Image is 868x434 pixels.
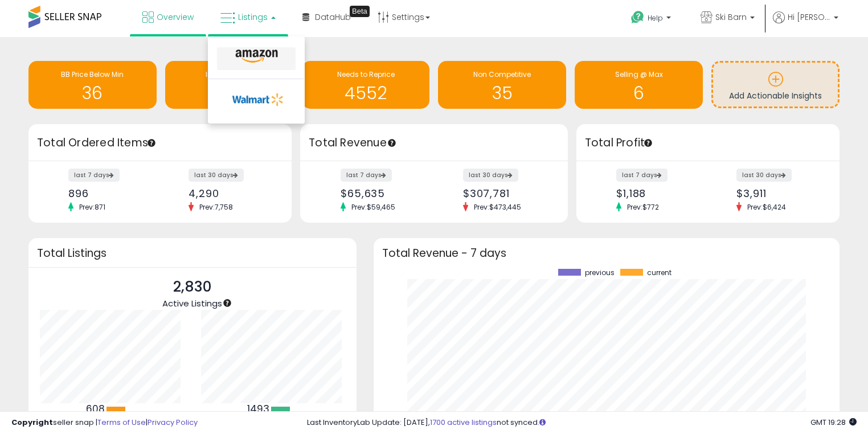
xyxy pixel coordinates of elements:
[11,417,53,428] strong: Copyright
[206,69,253,79] span: Inventory Age
[729,90,822,101] span: Add Actionable Insights
[648,13,663,23] span: Help
[622,2,682,37] a: Help
[616,187,699,199] div: $1,188
[37,135,283,151] h3: Total Ordered Items
[315,11,351,23] span: DataHub
[468,202,527,212] span: Prev: $473,445
[146,138,157,148] div: Tooltip anchor
[61,69,124,79] span: BB Price Below Min
[157,11,194,23] span: Overview
[189,187,272,199] div: 4,290
[37,249,348,257] h3: Total Listings
[11,417,198,428] div: seller snap | |
[387,138,397,148] div: Tooltip anchor
[615,69,663,79] span: Selling @ Max
[463,187,548,199] div: $307,781
[539,419,546,426] i: Click here to read more about un-synced listings.
[162,297,222,309] span: Active Listings
[148,417,198,428] a: Privacy Policy
[165,61,293,109] a: Inventory Age 101
[585,269,615,277] span: previous
[307,417,857,428] div: Last InventoryLab Update: [DATE], not synced.
[309,135,559,151] h3: Total Revenue
[222,298,232,308] div: Tooltip anchor
[162,276,222,298] p: 2,830
[736,169,792,182] label: last 30 days
[463,169,518,182] label: last 30 days
[337,69,395,79] span: Needs to Reprice
[346,202,401,212] span: Prev: $59,465
[341,187,425,199] div: $65,635
[247,402,269,416] b: 1493
[97,417,146,428] a: Terms of Use
[73,202,111,212] span: Prev: 871
[189,169,244,182] label: last 30 days
[630,10,645,24] i: Get Help
[308,84,424,103] h1: 4552
[28,61,157,109] a: BB Price Below Min 36
[34,84,151,103] h1: 36
[238,11,268,23] span: Listings
[438,61,566,109] a: Non Competitive 35
[810,417,857,428] span: 2025-10-7 19:28 GMT
[788,11,830,23] span: Hi [PERSON_NAME]
[171,84,288,103] h1: 101
[742,202,792,212] span: Prev: $6,424
[585,135,831,151] h3: Total Profit
[473,69,531,79] span: Non Competitive
[575,61,703,109] a: Selling @ Max 6
[430,417,497,428] a: 1700 active listings
[68,187,152,199] div: 896
[382,249,831,257] h3: Total Revenue - 7 days
[713,63,838,107] a: Add Actionable Insights
[444,84,560,103] h1: 35
[616,169,668,182] label: last 7 days
[736,187,820,199] div: $3,911
[350,6,370,17] div: Tooltip anchor
[86,402,105,416] b: 608
[621,202,665,212] span: Prev: $772
[647,269,672,277] span: current
[341,169,392,182] label: last 7 days
[302,61,430,109] a: Needs to Reprice 4552
[643,138,653,148] div: Tooltip anchor
[715,11,747,23] span: Ski Barn
[580,84,697,103] h1: 6
[194,202,239,212] span: Prev: 7,758
[68,169,120,182] label: last 7 days
[773,11,838,37] a: Hi [PERSON_NAME]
